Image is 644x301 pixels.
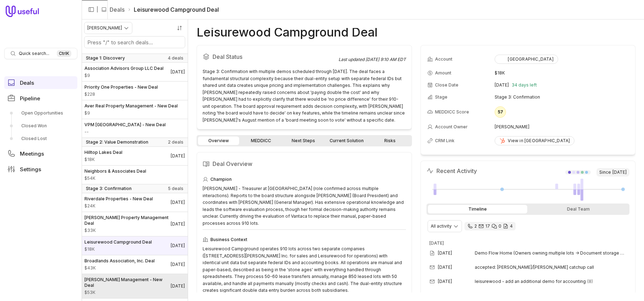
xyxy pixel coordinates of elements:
span: Association Advisors Group LLC Deal [84,66,164,71]
span: MEDDICC Score [435,109,469,115]
time: [DATE] [438,279,452,284]
nav: Deals [82,19,188,301]
div: Pipeline submenu [4,107,77,144]
h2: Recent Activity [426,167,477,175]
time: Deal Close Date [171,69,185,75]
span: Deals [20,80,34,85]
kbd: Ctrl K [57,50,71,57]
span: Amount [84,175,146,181]
span: [PERSON_NAME] Property Management Deal [84,215,171,226]
div: [PERSON_NAME] - Treasurer at [GEOGRAPHIC_DATA] (role confirmed across multiple interactions). Rep... [203,185,406,227]
span: Account Owner [435,124,468,130]
time: Deal Close Date [171,200,185,205]
div: Last updated [338,57,406,62]
button: Collapse sidebar [86,4,97,15]
span: Since [596,168,629,177]
span: Close Date [435,82,458,88]
a: Open Opportunities [4,107,77,119]
td: Stage 3: Confirmation [495,91,629,103]
span: VPM [GEOGRAPHIC_DATA] - New Deal [84,122,166,128]
div: Business Context [203,235,406,244]
span: Amount [84,91,158,97]
a: Aver Real Property Management - New Deal$9 [82,100,188,119]
span: Amount [84,290,171,295]
span: Amount [84,265,155,271]
span: Neighbors & Associates Deal [84,168,146,174]
time: Deal Close Date [171,243,185,249]
span: Amount [84,73,164,78]
a: Deals [4,76,77,89]
time: [DATE] [438,264,452,270]
h1: Leisurewood Campground Deal [197,28,378,37]
span: Amount [84,157,122,162]
a: Pipeline [4,92,77,105]
span: Amount [84,129,166,135]
span: 34 days left [512,82,537,88]
a: Current Solution [325,136,368,145]
span: Riverdale Properties - New Deal [84,196,153,202]
time: Deal Close Date [171,283,185,289]
div: Leisurewood Campground operates 910 lots across two separate companies ([STREET_ADDRESS][PERSON_N... [203,245,406,294]
time: [DATE] 9:10 AM EDT [365,57,406,62]
span: Broadlands Association, Inc. Deal [84,258,155,264]
a: VPM [GEOGRAPHIC_DATA] - New Deal-- [82,119,188,138]
a: Riverdale Properties - New Deal$24K[DATE] [82,193,188,212]
div: 2 calls and 17 email threads [464,222,516,230]
a: MEDDICC [241,136,282,145]
a: Priority One Properties - New Deal$228 [82,82,188,100]
a: Leisurewood Campground Deal$18K[DATE] [82,236,188,255]
time: [DATE] [495,82,509,88]
span: Amount [435,70,451,76]
span: leisurewood - add an additional demo for accounting [475,279,586,284]
a: [PERSON_NAME] Management - New Deal$53K[DATE] [82,274,188,298]
span: [PERSON_NAME] Management - New Deal [84,277,171,288]
span: CRM Link [435,138,455,144]
span: Stage 3: Confirmation [86,186,132,191]
a: Broadlands Association, Inc. Deal$43K[DATE] [82,255,188,274]
span: 4 deals [168,55,183,61]
div: Timeline [428,205,527,213]
a: Deals [110,5,125,14]
span: | [97,5,98,14]
span: Amount [84,246,152,252]
time: [DATE] [429,240,444,246]
a: [PERSON_NAME] Property Management Deal$33K[DATE] [82,212,188,236]
span: Quick search... [19,51,49,56]
time: [DATE] [438,250,452,256]
button: Sort by [174,23,185,33]
span: Amount [84,110,178,116]
span: 5 deals [168,186,183,191]
span: Priority One Properties - New Deal [84,84,158,90]
span: Leisurewood Campground Deal [84,239,152,245]
time: Deal Close Date [171,153,185,159]
div: Deal Team [529,205,628,213]
a: View in [GEOGRAPHIC_DATA] [495,136,574,145]
span: Amount [84,228,171,233]
button: [GEOGRAPHIC_DATA] [495,55,558,64]
td: [PERSON_NAME] [495,121,629,133]
a: Risks [369,136,411,145]
span: Demo Flow Home (Owners owning multiple lots -> Document storage -> Amenities -> ARC's - Work Orde... [475,250,627,256]
td: $18K [495,67,629,79]
div: 57 [495,106,506,118]
time: Deal Close Date [171,262,185,267]
a: Neighbors & Associates Deal$54K [82,166,188,184]
span: Hilltop Lakes Deal [84,150,122,155]
div: View in [GEOGRAPHIC_DATA] [499,138,570,144]
h2: Deal Overview [203,158,406,169]
li: Leisurewood Campground Deal [127,5,219,14]
a: Closed Lost [4,133,77,144]
span: Amount [84,203,153,209]
div: Stage 3: Confirmation with multiple demos scheduled through [DATE]. The deal faces a fundamental ... [203,68,406,123]
a: Overview [198,136,239,145]
span: Aver Real Property Management - New Deal [84,103,178,109]
input: Search deals by name [84,37,185,48]
span: 8 emails in thread [587,279,593,284]
span: Stage [435,94,447,100]
a: Next Steps [283,136,324,145]
h2: Deal Status [203,51,338,62]
a: Closed Won [4,120,77,132]
a: Settings [4,163,77,175]
a: Association Advisors Group LLC Deal$9[DATE] [82,63,188,81]
time: Deal Close Date [171,221,185,227]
